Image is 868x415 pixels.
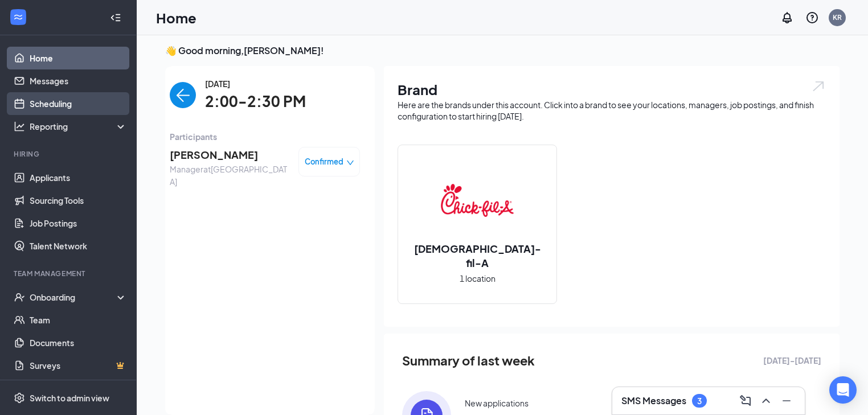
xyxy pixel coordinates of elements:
button: ChevronUp [757,392,775,410]
div: Open Intercom Messenger [829,376,857,404]
a: Applicants [30,166,127,189]
svg: QuestionInfo [805,11,819,24]
svg: Minimize [780,394,793,408]
button: ComposeMessage [736,392,755,410]
a: Messages [30,69,127,92]
div: Reporting [30,121,128,132]
span: [DATE] - [DATE] [763,354,821,367]
a: Team [30,309,127,331]
h1: Home [156,8,196,27]
div: Here are the brands under this account. Click into a brand to see your locations, managers, job p... [398,99,826,122]
span: Manager at [GEOGRAPHIC_DATA] [170,163,289,188]
a: SurveysCrown [30,354,127,377]
svg: Analysis [14,121,25,132]
button: back-button [170,82,196,108]
img: open.6027fd2a22e1237b5b06.svg [811,80,826,93]
span: Confirmed [305,156,343,167]
div: KR [833,13,842,22]
svg: UserCheck [14,291,25,303]
a: Home [30,47,127,69]
h2: [DEMOGRAPHIC_DATA]-fil-A [398,241,556,270]
span: [DATE] [205,77,306,90]
a: Job Postings [30,212,127,235]
span: Participants [170,130,360,143]
div: Onboarding [30,291,117,303]
h1: Brand [398,80,826,99]
div: Team Management [14,269,125,278]
span: 1 location [460,272,496,285]
span: 2:00-2:30 PM [205,90,306,113]
svg: Settings [14,392,25,404]
svg: WorkstreamLogo [13,11,24,23]
img: Chick-fil-A [441,164,514,237]
a: Scheduling [30,92,127,115]
a: Documents [30,331,127,354]
div: 3 [697,396,702,406]
h3: 👋 Good morning, [PERSON_NAME] ! [165,44,840,57]
svg: Collapse [110,12,121,23]
button: Minimize [777,392,796,410]
a: Talent Network [30,235,127,257]
span: Summary of last week [402,351,535,371]
span: [PERSON_NAME] [170,147,289,163]
svg: ComposeMessage [739,394,752,408]
div: New applications [465,397,529,409]
a: Sourcing Tools [30,189,127,212]
div: Hiring [14,149,125,159]
div: Switch to admin view [30,392,109,404]
h3: SMS Messages [621,395,686,407]
span: down [346,159,354,167]
svg: ChevronUp [759,394,773,408]
svg: Notifications [780,11,794,24]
